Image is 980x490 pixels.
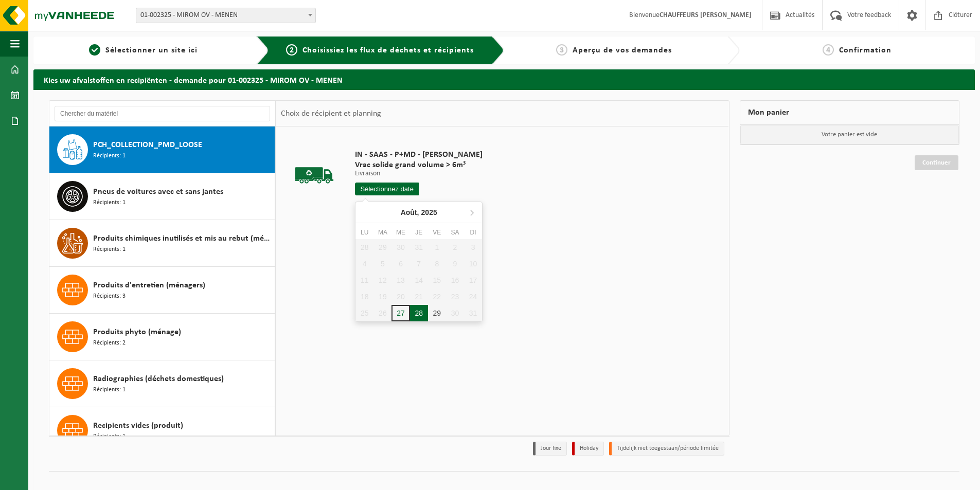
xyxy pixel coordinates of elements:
span: Récipients: 1 [93,432,126,442]
span: Récipients: 1 [93,198,126,208]
span: Récipients: 1 [93,245,126,255]
button: PCH_COLLECTION_PMD_LOOSE Récipients: 1 [49,126,275,173]
button: Produits chimiques inutilisés et mis au rebut (ménages) Récipients: 1 [49,220,275,267]
div: Je [410,227,428,238]
div: 28 [410,305,428,321]
button: Produits phyto (ménage) Récipients: 2 [49,314,275,360]
span: Produits d'entretien (ménagers) [93,279,205,292]
div: Sa [446,227,464,238]
span: Récipients: 1 [93,151,126,161]
button: Radiographies (déchets domestiques) Récipients: 1 [49,360,275,407]
span: Récipients: 2 [93,338,126,348]
div: Choix de récipient et planning [276,101,386,126]
div: 27 [391,305,409,321]
span: Récipients: 3 [93,292,126,301]
div: Août, [397,204,441,221]
span: Produits phyto (ménage) [93,326,181,338]
span: Radiographies (déchets domestiques) [93,373,224,385]
span: Pneus de voitures avec et sans jantes [93,186,223,198]
span: Choisissiez les flux de déchets et récipients [302,46,474,55]
strong: CHAUFFEURS [PERSON_NAME] [660,11,752,19]
div: Me [391,227,409,238]
span: 2 [286,44,297,56]
span: 01-002325 - MIROM OV - MENEN [136,8,315,23]
a: 1Sélectionner un site ici [39,44,248,57]
input: Chercher du matériel [55,106,270,121]
i: 2025 [421,209,437,216]
li: Holiday [572,442,604,456]
p: Votre panier est vide [740,125,959,144]
div: Ve [428,227,446,238]
span: 01-002325 - MIROM OV - MENEN [136,8,316,23]
input: Sélectionnez date [355,183,419,195]
a: Continuer [915,155,958,170]
div: Lu [355,227,373,238]
p: Livraison [355,170,483,177]
span: 4 [823,44,834,56]
div: Ma [373,227,391,238]
button: Pneus de voitures avec et sans jantes Récipients: 1 [49,173,275,220]
span: IN - SAAS - P+MD - [PERSON_NAME] [355,150,483,160]
li: Jour fixe [533,442,567,456]
button: Recipients vides (produit) Récipients: 1 [49,407,275,454]
button: Produits d'entretien (ménagers) Récipients: 3 [49,267,275,314]
span: Recipients vides (produit) [93,420,183,432]
div: Di [464,227,482,238]
span: Aperçu de vos demandes [573,46,672,55]
span: Récipients: 1 [93,385,126,395]
h2: Kies uw afvalstoffen en recipiënten - demande pour 01-002325 - MIROM OV - MENEN [33,69,975,89]
span: 1 [89,44,100,56]
span: Vrac solide grand volume > 6m³ [355,160,483,170]
span: Sélectionner un site ici [105,46,198,55]
div: 29 [428,305,446,321]
li: Tijdelijk niet toegestaan/période limitée [609,442,724,456]
span: 3 [556,44,567,56]
span: Confirmation [839,46,892,55]
span: Produits chimiques inutilisés et mis au rebut (ménages) [93,232,272,245]
div: Mon panier [740,100,960,125]
span: PCH_COLLECTION_PMD_LOOSE [93,139,202,151]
